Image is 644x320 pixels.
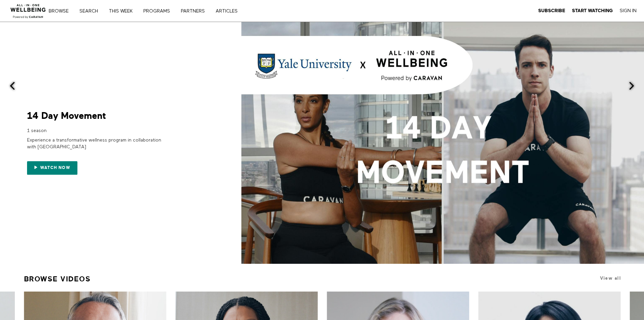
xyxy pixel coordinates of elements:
[572,8,613,14] a: Start Watching
[538,8,565,13] strong: Subscribe
[572,8,613,13] strong: Start Watching
[77,9,105,14] a: Search
[600,276,621,281] a: View all
[141,9,177,14] a: PROGRAMS
[620,8,637,14] a: Sign In
[538,8,565,14] a: Subscribe
[178,9,212,14] a: PARTNERS
[24,272,91,286] a: Browse Videos
[106,9,140,14] a: THIS WEEK
[213,9,245,14] a: ARTICLES
[46,9,76,14] a: Browse
[53,7,252,14] nav: Primary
